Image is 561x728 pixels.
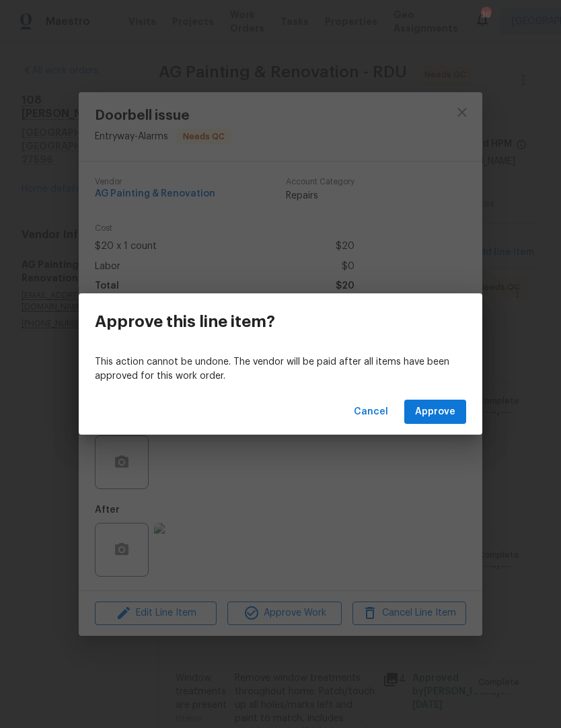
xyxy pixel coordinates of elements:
button: Approve [404,400,466,425]
h3: Approve this line item? [95,312,275,331]
span: Approve [415,404,455,421]
span: Cancel [354,404,388,421]
button: Cancel [348,400,394,425]
p: This action cannot be undone. The vendor will be paid after all items have been approved for this... [95,355,466,384]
